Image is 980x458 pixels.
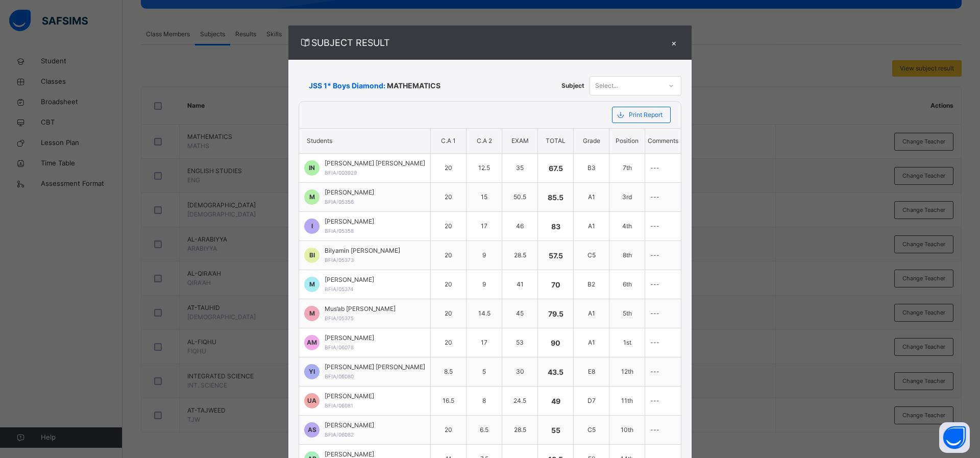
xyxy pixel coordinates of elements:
[587,280,595,288] span: B2
[307,396,316,405] span: UA
[551,222,560,231] span: 83
[478,164,490,172] span: 12.5
[325,217,374,226] span: [PERSON_NAME]
[325,373,354,379] span: BFIA/06080
[482,368,486,375] span: 5
[444,368,453,375] span: 8.5
[325,188,374,197] span: [PERSON_NAME]
[548,309,563,318] span: 79.5
[325,228,354,234] span: BFIA/05358
[325,392,374,401] span: [PERSON_NAME]
[645,129,681,154] th: Comments
[516,368,524,375] span: 30
[587,426,596,433] span: C5
[309,163,315,173] span: IN
[387,80,440,91] span: MATHEMATICS
[443,397,454,404] span: 16.5
[502,129,538,154] th: EXAM
[513,397,526,404] span: 24.5
[514,426,526,433] span: 28.5
[299,129,431,154] th: Students
[445,164,452,172] span: 20
[325,199,354,205] span: BFIA/05356
[621,368,633,375] span: 12th
[551,339,560,347] span: 90
[650,339,659,346] span: ---
[551,426,560,435] span: 55
[666,36,681,50] div: ×
[549,164,563,173] span: 67.5
[325,344,354,350] span: BFIA/06078
[325,421,374,430] span: [PERSON_NAME]
[595,76,618,95] div: Select...
[588,222,595,230] span: A1
[482,251,486,259] span: 9
[478,309,491,317] span: 14.5
[551,397,560,405] span: 49
[431,129,467,154] th: C.A 1
[309,192,315,202] span: M
[445,426,452,433] span: 20
[309,80,385,91] span: JSS 1* Boys Diamond:
[445,222,452,230] span: 20
[325,315,354,321] span: BFIA/05375
[516,222,524,230] span: 46
[588,368,595,375] span: E8
[561,81,584,90] span: Subject
[325,363,425,372] span: [PERSON_NAME] [PERSON_NAME]
[325,431,354,438] span: BFIA/06082
[574,129,609,154] th: Grade
[588,339,595,346] span: A1
[650,222,659,230] span: ---
[445,309,452,317] span: 20
[650,309,659,317] span: ---
[308,425,316,435] span: AS
[309,280,315,289] span: M
[516,339,524,346] span: 53
[307,338,317,347] span: AM
[588,193,595,201] span: A1
[445,193,452,201] span: 20
[309,309,315,318] span: M
[325,246,400,255] span: Bilyamin [PERSON_NAME]
[325,257,354,263] span: BFIA/05373
[587,251,596,259] span: C5
[299,36,666,50] span: SUBJECT RESULT
[445,339,452,346] span: 20
[623,251,632,259] span: 8th
[622,193,632,201] span: 3rd
[309,367,315,376] span: YI
[445,251,452,259] span: 20
[480,426,488,433] span: 6.5
[467,129,502,154] th: C.A 2
[325,333,374,343] span: [PERSON_NAME]
[548,193,563,202] span: 85.5
[538,129,574,154] th: TOTAL
[650,164,659,172] span: ---
[325,275,374,284] span: [PERSON_NAME]
[650,280,659,288] span: ---
[623,164,632,172] span: 7th
[621,426,633,433] span: 10th
[588,309,595,317] span: A1
[481,193,487,201] span: 15
[311,222,313,231] span: I
[325,286,353,292] span: BFIA/05374
[622,222,632,230] span: 4th
[516,309,524,317] span: 45
[650,251,659,259] span: ---
[481,222,487,230] span: 17
[516,164,524,172] span: 35
[445,280,452,288] span: 20
[650,193,659,201] span: ---
[609,129,645,154] th: Position
[325,304,396,314] span: Mus’ab [PERSON_NAME]
[623,309,632,317] span: 5th
[587,397,596,404] span: D7
[325,159,425,168] span: [PERSON_NAME] [PERSON_NAME]
[325,402,353,408] span: BFIA/06081
[650,368,659,375] span: ---
[325,170,357,176] span: BFIA/003929
[549,251,563,260] span: 57.5
[621,397,633,404] span: 11th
